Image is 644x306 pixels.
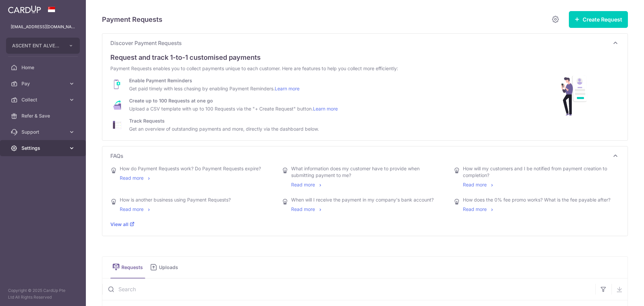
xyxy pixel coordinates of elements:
[129,118,319,124] div: Track Requests
[159,264,183,271] span: Uploads
[291,196,434,203] div: When will I receive the payment in my company's bank account?
[535,66,615,123] img: discover-pr-main-ded6eac7aab3bb08a465cf057557a0459545d6c070696a32244c1273a93dbad8.png
[120,175,152,181] a: Read more
[129,126,319,132] div: Get an overview of outstanding payments and more, directly via the dashboard below.
[120,196,231,203] div: How is another business using Payment Requests?
[11,24,75,30] p: [EMAIL_ADDRESS][DOMAIN_NAME]
[21,113,66,119] span: Refer & Save
[110,257,145,278] a: Requests
[313,106,338,112] a: Learn more
[21,80,66,87] span: Pay
[129,97,338,104] div: Create up to 100 Requests at one go
[6,38,80,54] button: ASCENT ENT ALVERNIA HOLDINGS PTE. LTD.
[463,182,495,187] a: Read more
[102,14,162,25] h5: Payment Requests
[110,50,620,135] div: Discover Payment Requests
[148,257,183,278] a: Uploads
[291,182,323,187] a: Read more
[463,165,615,179] div: How will my customers and I be notified from payment creation to completion?
[21,64,66,71] span: Home
[21,145,66,151] span: Settings
[463,206,495,212] a: Read more
[291,206,323,212] a: Read more
[110,118,124,132] img: pr-track-requests-af49684137cef9fcbfa13f99db63d231e992a3789ded909f07728fb9957ca3dd.png
[59,5,73,11] span: Help
[21,96,66,103] span: Collect
[110,77,124,92] img: pr-payment-reminders-186ba84dcc3c0c7f913abed7add8ef9cb9771f7df7adf13e5faa68da660b0200.png
[110,52,620,62] div: Request and track 1-to-1 customised payments
[110,97,124,112] img: pr-bulk-prs-b5d0776341a15f4bcd8e4f4a4b6acc2b2a6c33383bd7b442d52ec72fb4d32e5b.png
[120,165,261,172] div: How do Payment Requests work? Do Payment Requests expire?
[102,278,595,300] input: Search
[129,77,300,84] div: Enable Payment Reminders
[12,42,62,49] span: ASCENT ENT ALVERNIA HOLDINGS PTE. LTD.
[121,264,145,271] span: Requests
[110,163,620,230] div: FAQs
[463,196,610,203] div: How does the 0% fee promo works? What is the fee payable after?
[110,221,135,227] a: View all
[275,86,300,91] a: Learn more
[110,39,611,47] span: Discover Payment Requests
[110,152,620,160] p: FAQs
[129,105,338,112] div: Upload a CSV template with up to 100 Requests via the "+ Create Request" button.
[569,11,628,28] button: Create Request
[120,206,152,212] a: Read more
[110,152,611,160] span: FAQs
[110,39,620,47] p: Discover Payment Requests
[110,65,463,72] div: Payment Requests enables you to collect payments unique to each customer. Here are features to he...
[8,5,41,13] img: CardUp
[291,165,444,179] div: What information does my customer have to provide when submitting payment to me?
[129,85,300,92] div: Get paid timely with less chasing by enabling Payment Reminders.
[21,129,66,135] span: Support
